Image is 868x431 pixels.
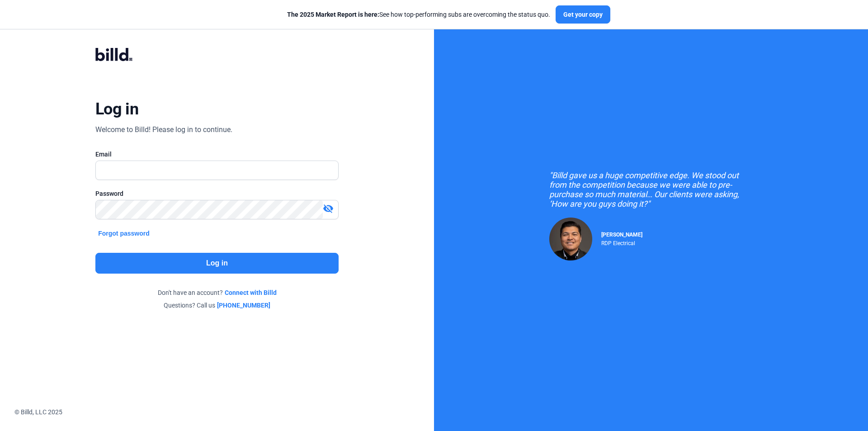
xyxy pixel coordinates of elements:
span: [PERSON_NAME] [601,232,642,238]
div: Don't have an account? [95,288,339,297]
a: [PHONE_NUMBER] [217,301,270,310]
mat-icon: visibility_off [323,203,334,214]
a: Connect with Billd [225,288,277,297]
div: Log in [95,99,138,119]
div: "Billd gave us a huge competitive edge. We stood out from the competition because we were able to... [549,171,753,208]
button: Get your copy [556,5,610,24]
img: Raul Pacheco [549,218,592,260]
span: The 2025 Market Report is here: [287,11,379,18]
div: Password [95,189,339,198]
div: See how top-performing subs are overcoming the status quo. [287,10,550,19]
button: Log in [95,253,339,274]
div: Welcome to Billd! Please log in to continue. [95,124,232,135]
button: Forgot password [95,228,152,238]
div: Questions? Call us [95,301,339,310]
div: RDP Electrical [601,238,642,246]
div: Email [95,150,339,159]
